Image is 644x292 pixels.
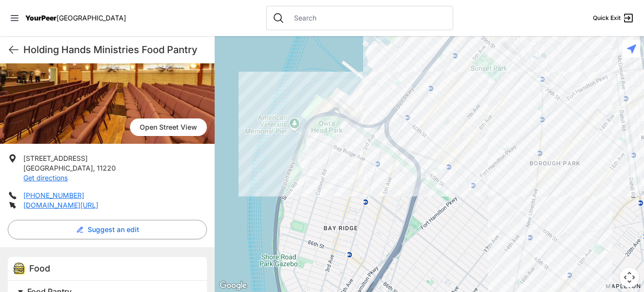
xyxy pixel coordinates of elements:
[23,164,93,172] span: [GEOGRAPHIC_DATA]
[593,12,634,24] a: Quick Exit
[23,191,84,199] a: [PHONE_NUMBER]
[288,13,447,23] input: Search
[23,174,68,182] a: Get directions
[25,15,126,21] a: YourPeer[GEOGRAPHIC_DATA]
[130,118,207,136] span: Open Street View
[23,154,88,162] span: [STREET_ADDRESS]
[29,263,50,273] span: Food
[97,164,116,172] span: 11220
[25,14,56,22] span: YourPeer
[23,43,207,57] h1: Holding Hands Ministries Food Pantry
[620,268,639,287] button: Map camera controls
[56,14,126,22] span: [GEOGRAPHIC_DATA]
[217,279,249,292] img: Google
[593,14,621,22] span: Quick Exit
[93,164,95,172] span: ,
[8,220,207,239] button: Suggest an edit
[217,279,249,292] a: Open this area in Google Maps (opens a new window)
[23,201,98,209] a: [DOMAIN_NAME][URL]
[88,225,139,234] span: Suggest an edit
